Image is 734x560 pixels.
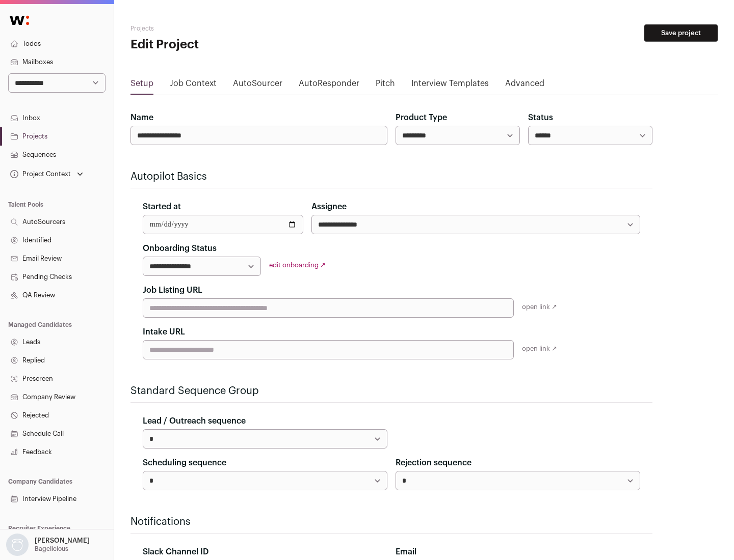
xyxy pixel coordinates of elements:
[143,546,208,558] label: Slack Channel ID
[143,457,226,469] label: Scheduling sequence
[143,326,185,338] label: Intake URL
[505,77,544,94] a: Advanced
[644,24,718,42] button: Save project
[311,201,347,213] label: Assignee
[143,415,246,427] label: Lead / Outreach sequence
[143,284,202,296] label: Job Listing URL
[4,534,92,556] button: Open dropdown
[35,545,68,553] p: Bagelicious
[528,111,553,124] label: Status
[130,111,153,124] label: Name
[376,77,395,94] a: Pitch
[130,515,652,529] h2: Notifications
[170,77,217,94] a: Job Context
[130,77,153,94] a: Setup
[396,111,447,124] label: Product Type
[130,170,652,184] h2: Autopilot Basics
[233,77,282,94] a: AutoSourcer
[6,534,29,556] img: nopic.png
[269,262,326,268] a: edit onboarding ↗
[396,546,640,558] div: Email
[35,537,90,545] p: [PERSON_NAME]
[143,201,181,213] label: Started at
[396,457,471,469] label: Rejection sequence
[411,77,489,94] a: Interview Templates
[143,242,217,255] label: Onboarding Status
[4,10,35,31] img: Wellfound
[130,384,652,398] h2: Standard Sequence Group
[8,170,71,178] div: Project Context
[299,77,359,94] a: AutoResponder
[130,37,326,53] h1: Edit Project
[130,24,326,33] h2: Projects
[8,167,85,181] button: Open dropdown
